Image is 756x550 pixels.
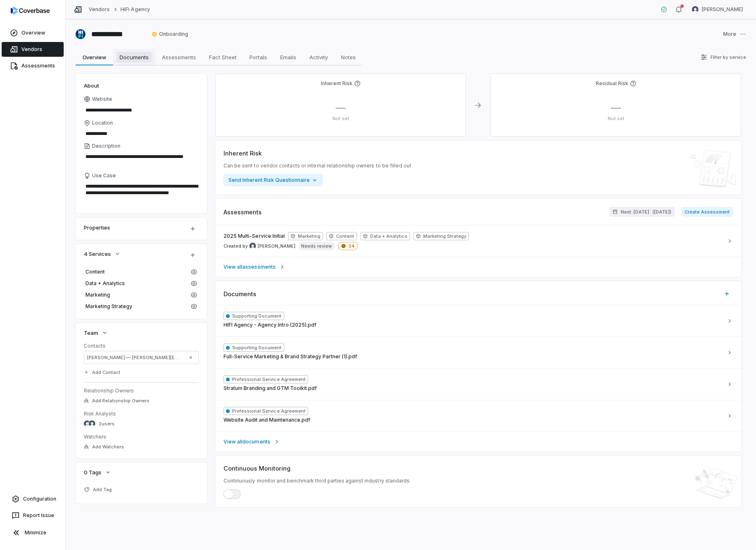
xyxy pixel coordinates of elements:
[84,82,99,89] span: About
[224,162,411,169] span: Can be sent to vendor contacts or internal relationship owners to be filled out
[224,407,308,415] span: Professional Service Agreement
[84,388,199,394] dt: Relationship Owners
[84,301,187,312] a: Marketing Strategy
[224,233,285,239] span: 2025 Multi-Service Initial
[215,432,741,452] a: View alldocuments
[93,487,112,493] span: Add Tag
[224,478,410,484] span: Continuously monitor and benchmark third parties against industry standards
[222,116,459,122] p: Not set
[85,280,186,287] span: Data + Analytics
[92,444,124,450] span: Add Watchers
[85,292,186,298] span: Marketing
[92,398,150,404] span: Add Relationship Owners
[249,243,256,249] img: Neil Kelly avatar
[81,365,123,380] button: Add Contact
[2,26,64,40] a: Overview
[116,52,152,63] span: Documents
[224,243,295,249] span: Created by
[224,417,310,423] span: Website Audit and Maintenance.pdf
[698,50,749,65] button: Filter by service
[277,52,300,63] span: Emails
[215,257,741,277] a: View allassessments
[81,482,114,497] button: Add Tag
[687,3,748,16] button: Neil Kelly avatar[PERSON_NAME]
[413,232,469,240] span: Marketing Strategy
[92,172,116,179] span: Use Case
[306,52,331,63] span: Activity
[692,6,698,13] img: Neil Kelly avatar
[224,322,316,328] span: HIFI Agency - Agency Intro (2025).pdf
[84,250,111,258] span: 4 Services
[224,385,317,392] span: Stratum Branding and GTM Toolkit.pdf
[224,149,262,158] span: Inherent Risk
[84,329,98,336] span: Team
[596,80,628,87] h4: Residual Risk
[224,264,276,270] span: View all assessments
[84,266,187,278] a: Content
[497,116,735,122] p: Not set
[84,128,199,139] input: Location
[84,104,185,116] input: Website
[84,289,187,301] a: Marketing
[215,368,741,400] button: Professional Service AgreementStratum Branding and GTM Toolkit.pdf
[360,232,410,240] span: Data + Analytics
[326,232,357,240] span: Content
[92,120,113,126] span: Location
[11,7,50,15] img: logo-D7KZi-bG.svg
[87,354,183,361] span: [PERSON_NAME] — [PERSON_NAME][EMAIL_ADDRESS][DOMAIN_NAME] — President + Lead Strategist
[85,303,186,310] span: Marketing Strategy
[84,343,199,349] dt: Contacts
[81,465,114,480] button: 0 Tags
[681,207,733,217] button: Create Assessment
[120,6,150,13] a: HiFi Agency
[301,243,332,249] p: Needs review
[258,243,295,249] span: [PERSON_NAME]
[215,400,741,432] button: Professional Service AgreementWebsite Audit and Maintenance.pdf
[215,336,741,368] button: Supporting DocumentFull-Service Marketing & Brand Strategy Partner (1).pdf
[652,209,671,215] span: ( [DATE] )
[84,411,199,417] dt: Risk Analysts
[81,246,123,261] button: 4 Services
[288,232,323,240] span: Marketing
[702,6,743,13] span: [PERSON_NAME]
[224,290,256,298] span: Documents
[224,439,270,445] span: View all documents
[224,208,262,216] span: Assessments
[609,207,675,217] button: Next: [DATE]([DATE])
[84,469,101,476] span: 0 Tags
[246,52,270,63] span: Portals
[215,225,741,257] a: 2025 Multi-Service InitialMarketingContentData + AnalyticsMarketing StrategyCreated by Neil Kelly...
[611,102,621,114] span: —
[85,269,186,275] span: Content
[92,143,120,149] span: Description
[621,209,649,215] span: Next: [DATE]
[99,421,115,427] span: 2 users
[224,464,290,473] span: Continuous Monitoring
[336,102,346,114] span: —
[79,52,110,63] span: Overview
[224,375,308,383] span: Professional Service Agreement
[2,42,64,57] a: Vendors
[3,508,62,523] button: Report Issue
[81,325,111,340] button: Team
[215,305,741,336] button: Supporting DocumentHIFI Agency - Agency Intro (2025).pdf
[89,6,110,13] a: Vendors
[338,52,359,63] span: Notes
[338,242,358,250] span: 34
[92,96,112,102] span: Website
[2,58,64,73] a: Assessments
[3,492,62,506] a: Configuration
[84,278,187,289] a: Data + Analytics
[152,31,188,37] span: Onboarding
[721,26,749,43] button: More
[224,174,323,186] button: Send Inherent Risk Questionnaire
[159,52,199,63] span: Assessments
[224,343,284,352] span: Supporting Document
[3,524,62,541] button: Minimize
[84,434,199,440] dt: Watchers
[84,420,90,427] img: Neil Kelly avatar
[206,52,240,63] span: Fact Sheet
[224,312,284,320] span: Supporting Document
[321,80,353,87] h4: Inherent Risk
[84,181,199,205] textarea: Use Case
